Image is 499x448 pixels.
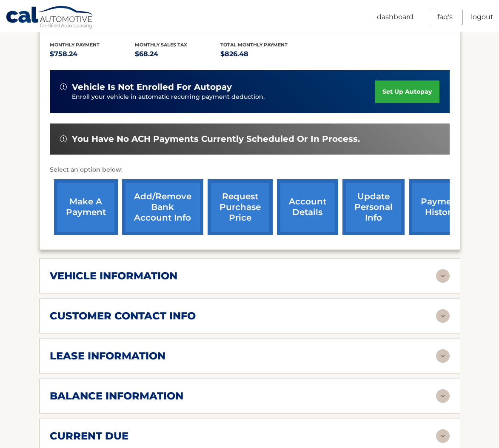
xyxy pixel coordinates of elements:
span: Monthly Payment [50,42,100,48]
img: accordion-rest.svg [436,349,450,363]
p: Enroll your vehicle in automatic recurring payment deduction. [72,92,376,102]
p: Select an option below: [50,165,450,175]
a: Dashboard [377,10,413,25]
img: alert-white.svg [60,135,67,142]
p: $826.48 [220,48,306,60]
a: Logout [471,10,493,25]
img: accordion-rest.svg [436,389,450,403]
span: vehicle is not enrolled for autopay [72,82,232,92]
img: accordion-rest.svg [436,429,450,443]
h2: balance information [50,390,183,402]
span: You have no ACH payments currently scheduled or in process. [72,134,360,144]
img: alert-white.svg [60,83,67,90]
a: account details [277,179,338,235]
img: accordion-rest.svg [436,269,450,283]
img: accordion-rest.svg [436,309,450,323]
p: $758.24 [50,48,135,60]
p: $68.24 [135,48,220,60]
a: payment history [409,179,473,235]
span: Monthly sales Tax [135,42,187,48]
h2: lease information [50,350,165,362]
h2: current due [50,430,128,442]
a: Add/Remove bank account info [122,179,203,235]
h2: customer contact info [50,310,196,322]
a: make a payment [54,179,118,235]
a: request purchase price [208,179,273,235]
span: Total Monthly Payment [220,42,288,48]
a: FAQ's [437,10,453,25]
h2: vehicle information [50,270,177,282]
a: Cal Automotive [6,6,95,30]
a: set up autopay [375,80,439,103]
a: update personal info [342,179,405,235]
